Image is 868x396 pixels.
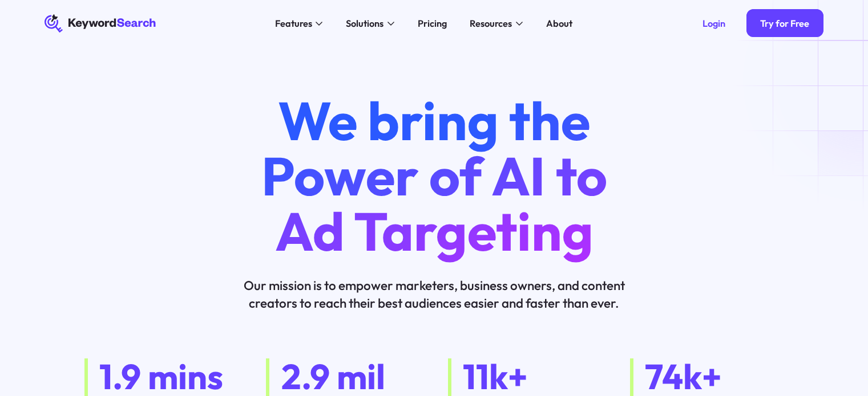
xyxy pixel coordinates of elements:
[224,277,644,312] p: Our mission is to empower marketers, business owners, and content creators to reach their best au...
[410,14,454,33] a: Pricing
[645,358,784,395] div: 74k+
[470,17,512,31] div: Resources
[463,358,601,395] div: 11k+
[346,17,383,31] div: Solutions
[746,9,823,37] a: Try for Free
[688,9,739,37] a: Login
[539,14,579,33] a: About
[418,17,447,31] div: Pricing
[275,17,312,31] div: Features
[99,358,238,395] div: 1.9 mins
[760,18,809,29] div: Try for Free
[546,17,572,31] div: About
[703,18,725,29] div: Login
[281,358,420,395] div: 2.9 mil
[261,87,607,264] span: We bring the Power of AI to Ad Targeting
